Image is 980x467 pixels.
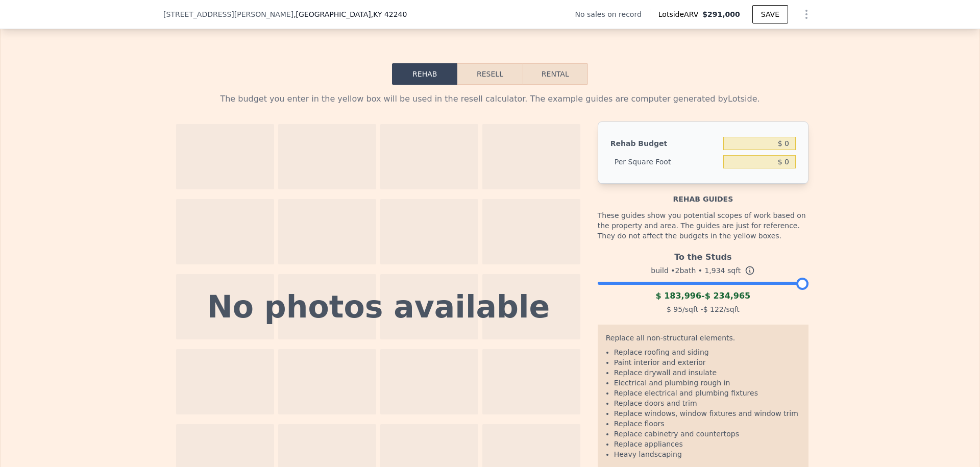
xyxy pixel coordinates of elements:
[796,4,817,24] button: Show Options
[667,305,682,313] span: $ 95
[704,266,725,275] span: 1,934
[610,153,719,171] div: Per Square Foot
[598,302,808,316] div: /sqft - /sqft
[702,10,740,18] span: $291,000
[614,357,800,367] li: Paint interior and exterior
[598,263,808,278] div: build • 2 bath • sqft
[598,247,808,263] div: To the Studs
[614,347,800,357] li: Replace roofing and siding
[614,398,800,408] li: Replace doors and trim
[171,93,808,105] div: The budget you enter in the yellow box will be used in the resell calculator. The example guides ...
[575,9,650,19] div: No sales on record
[371,10,407,18] span: , KY 42240
[614,408,800,419] li: Replace windows, window fixtures and window trim
[614,367,800,378] li: Replace drywall and insulate
[655,291,701,301] span: $ 183,996
[606,333,800,347] div: Replace all non-structural elements.
[614,388,800,398] li: Replace electrical and plumbing fixtures
[703,305,724,313] span: $ 122
[207,291,550,322] div: No photos available
[614,439,800,449] li: Replace appliances
[392,63,457,85] button: Rehab
[614,429,800,439] li: Replace cabinetry and countertops
[752,5,788,23] button: SAVE
[457,63,522,85] button: Resell
[658,9,702,19] span: Lotside ARV
[614,378,800,388] li: Electrical and plumbing rough in
[598,204,808,247] div: These guides show you potential scopes of work based on the property and area. The guides are jus...
[705,291,751,301] span: $ 234,965
[614,419,800,429] li: Replace floors
[598,290,808,302] div: -
[610,134,719,153] div: Rehab Budget
[163,9,293,19] span: [STREET_ADDRESS][PERSON_NAME]
[293,9,407,19] span: , [GEOGRAPHIC_DATA]
[598,184,808,204] div: Rehab guides
[523,63,588,85] button: Rental
[614,449,800,459] li: Heavy landscaping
